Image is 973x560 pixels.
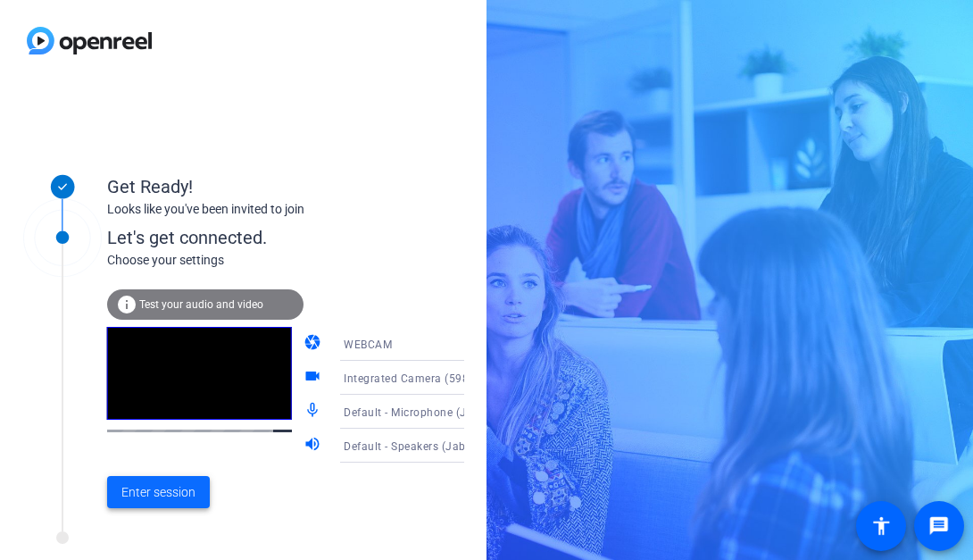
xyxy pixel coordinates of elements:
mat-icon: volume_up [304,435,325,456]
mat-icon: message [928,515,950,537]
span: Integrated Camera (5986:2142) [344,371,510,385]
span: Test your audio and video [139,298,263,311]
span: Enter session [121,483,195,502]
div: Choose your settings [107,251,501,270]
div: Looks like you've been invited to join [107,200,464,219]
span: Default - Speakers (Jabra Evolve 65 SE) [344,439,551,453]
button: Enter session [107,476,210,508]
span: Default - Microphone (Jabra Evolve 65 SE) [344,405,565,419]
mat-icon: mic_none [304,401,325,422]
mat-icon: camera [304,333,325,355]
mat-icon: info [116,294,137,315]
div: Let's get connected. [107,224,501,251]
mat-icon: videocam [304,367,325,389]
mat-icon: accessibility [870,515,892,537]
div: Get Ready! [107,173,464,200]
span: WEBCAM [344,339,392,351]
